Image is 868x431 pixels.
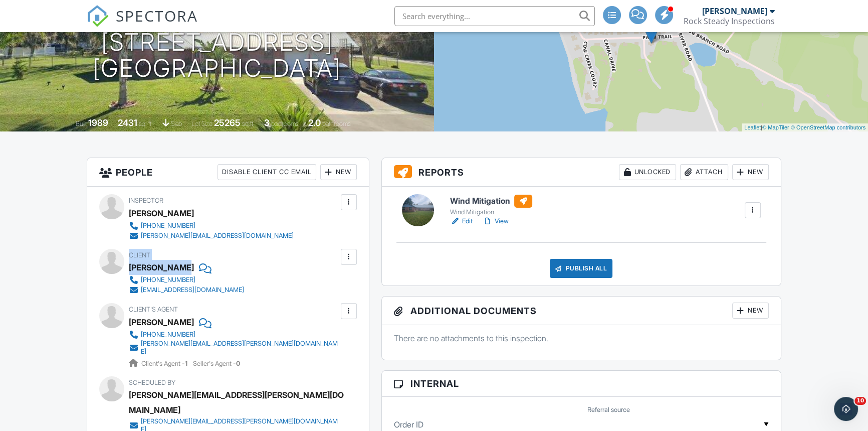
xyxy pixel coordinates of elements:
span: Scheduled By [129,379,175,386]
div: [EMAIL_ADDRESS][DOMAIN_NAME] [141,286,244,294]
a: © OpenStreetMap contributors [791,124,865,130]
h1: [STREET_ADDRESS] [GEOGRAPHIC_DATA] [93,29,341,82]
input: Search everything... [394,6,595,26]
span: SPECTORA [116,5,198,26]
a: View [483,216,509,226]
a: SPECTORA [87,14,198,35]
span: bedrooms [271,120,299,127]
div: | [742,123,868,132]
div: [PHONE_NUMBER] [141,331,195,339]
div: 2.0 [308,117,321,128]
strong: 1 [185,360,187,367]
strong: 0 [236,360,240,367]
div: New [732,164,769,180]
h3: Additional Documents [382,297,781,325]
span: bathrooms [322,120,351,127]
div: Rock Steady Inspections [684,16,775,26]
a: Edit [450,216,473,226]
h3: Internal [382,371,781,397]
div: Disable Client CC Email [218,164,316,180]
span: Client's Agent - [141,360,189,367]
a: [PERSON_NAME][EMAIL_ADDRESS][DOMAIN_NAME] [129,231,294,241]
div: [PHONE_NUMBER] [141,276,195,284]
div: 3 [264,117,270,128]
span: Client [129,251,150,259]
span: sq. ft. [139,120,153,127]
label: Referral source [587,405,630,414]
div: New [732,303,769,319]
a: [PHONE_NUMBER] [129,221,294,231]
div: 1989 [88,117,108,128]
div: [PERSON_NAME] [702,6,767,16]
label: Order ID [394,419,423,430]
div: Unlocked [619,164,676,180]
a: Leaflet [744,124,761,130]
div: Attach [680,164,728,180]
h3: Reports [382,158,781,187]
span: Seller's Agent - [193,360,240,367]
span: Inspector [129,197,163,204]
img: The Best Home Inspection Software - Spectora [87,5,109,27]
div: Publish All [550,259,612,278]
span: Built [76,120,87,127]
h6: Wind Mitigation [450,195,532,208]
span: slab [171,120,182,127]
a: © MapTiler [762,124,789,130]
div: 2431 [118,117,137,128]
span: 10 [854,397,866,405]
div: Wind Mitigation [450,208,532,216]
span: Client's Agent [129,306,178,313]
div: [PERSON_NAME][EMAIL_ADDRESS][DOMAIN_NAME] [141,232,294,240]
span: sq.ft. [242,120,255,127]
div: 25265 [214,117,241,128]
a: [PERSON_NAME][EMAIL_ADDRESS][PERSON_NAME][DOMAIN_NAME] [129,340,338,356]
div: [PERSON_NAME] [129,206,194,221]
p: There are no attachments to this inspection. [394,333,769,344]
div: [PERSON_NAME][EMAIL_ADDRESS][PERSON_NAME][DOMAIN_NAME] [129,387,346,417]
div: [PERSON_NAME] [129,260,194,275]
div: New [320,164,357,180]
span: Lot Size [191,120,212,127]
h3: People [87,158,368,187]
div: [PERSON_NAME] [129,315,194,330]
a: Wind Mitigation Wind Mitigation [450,195,532,217]
a: [PHONE_NUMBER] [129,330,338,340]
a: [PHONE_NUMBER] [129,275,244,285]
div: [PHONE_NUMBER] [141,222,195,230]
a: [EMAIL_ADDRESS][DOMAIN_NAME] [129,285,244,295]
iframe: Intercom live chat [834,397,858,421]
div: [PERSON_NAME][EMAIL_ADDRESS][PERSON_NAME][DOMAIN_NAME] [141,340,338,356]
